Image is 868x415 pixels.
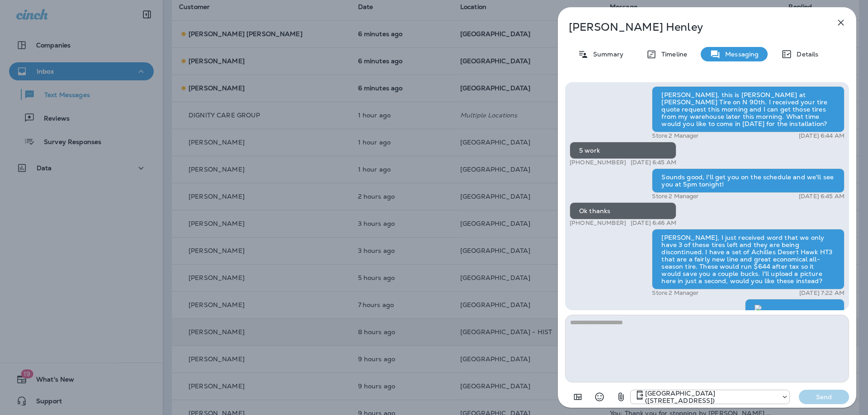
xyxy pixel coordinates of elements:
p: [DATE] 6:45 AM [799,193,844,200]
p: Timeline [657,51,687,58]
p: [GEOGRAPHIC_DATA] ([STREET_ADDRESS]) [645,390,777,404]
p: Messaging [721,51,759,58]
p: Store 2 Manager [652,193,698,200]
p: [DATE] 6:45 AM [631,159,676,166]
button: Add in a premade template [569,388,587,406]
p: Details [792,51,818,58]
button: Select an emoji [590,388,609,406]
div: +1 (402) 571-1201 [631,390,789,404]
p: [PERSON_NAME] Henley [569,21,816,33]
div: Sounds good, I'll get you on the schedule and we'll see you at 5pm tonight! [652,168,844,193]
p: Summary [589,51,623,58]
div: Here's what they look like [745,299,844,329]
p: [PHONE_NUMBER] [570,159,626,166]
div: [PERSON_NAME], this is [PERSON_NAME] at [PERSON_NAME] Tire on N 90th. I received your tire quote ... [652,86,844,132]
p: [DATE] 7:22 AM [799,289,844,297]
p: [PHONE_NUMBER] [570,219,626,227]
p: Store 2 Manager [652,132,698,140]
div: 5 work [570,142,676,159]
p: [DATE] 6:46 AM [631,219,676,227]
p: [DATE] 6:44 AM [799,132,844,140]
p: Store 2 Manager [652,289,698,297]
div: [PERSON_NAME], I just received word that we only have 3 of these tires left and they are being di... [652,229,844,289]
img: twilio-download [755,305,762,312]
div: Ok thanks [570,202,676,219]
